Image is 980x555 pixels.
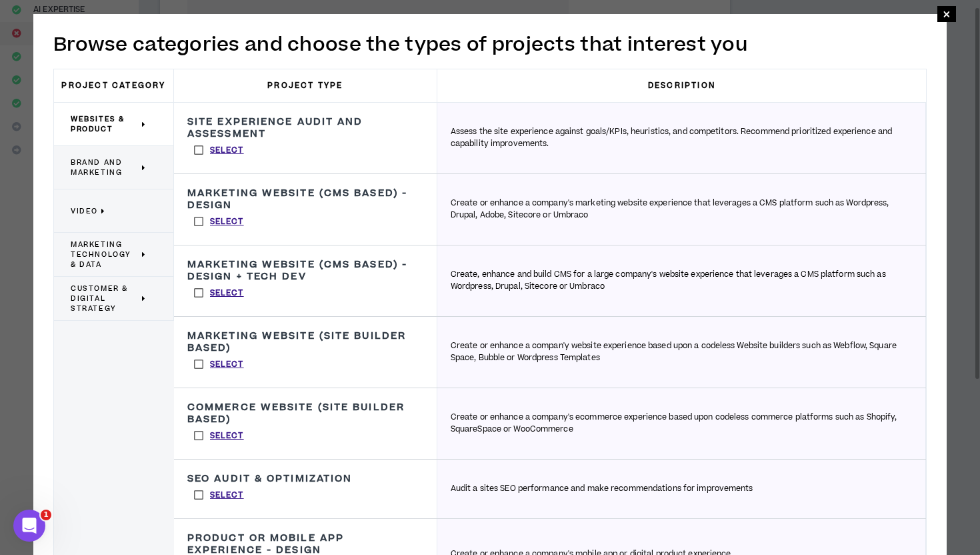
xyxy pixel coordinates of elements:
p: Create or enhance a company's marketing website experience that leverages a CMS platform such as ... [451,197,912,221]
p: Select [210,430,244,442]
p: Select [210,216,244,228]
iframe: Intercom live chat [13,510,45,542]
h3: Marketing Website (CMS Based) - Design [187,187,423,211]
p: Create, enhance and build CMS for a large company's website experience that leverages a CMS platf... [451,269,912,293]
span: Brand and Marketing [71,157,139,177]
p: Create or enhance a compan'y website experience based upon a codeless Website builders such as We... [451,340,912,364]
p: Select [210,359,244,371]
span: × [943,6,951,22]
h3: Marketing Website (CMS Based) - Design + Tech Dev [187,259,423,283]
h3: Commerce Website (Site Builder Based) [187,402,423,426]
h3: Marketing Website (Site Builder Based) [187,330,423,354]
span: Marketing Technology & Data [71,239,139,269]
span: 1 [41,510,51,520]
p: Assess the site experience against goals/KPIs, heuristics, and competitors. Recommend prioritized... [451,126,912,150]
p: Select [210,288,244,300]
p: Select [210,145,244,157]
p: Create or enhance a company's ecommerce experience based upon codeless commerce platforms such as... [451,412,912,436]
h3: SEO Audit & Optimization [187,473,352,485]
h3: Project Type [174,69,437,102]
span: Video [71,206,98,216]
h3: Description [437,69,926,102]
p: Select [210,490,244,502]
h3: Project Category [54,69,174,102]
span: Websites & Product [71,114,139,134]
span: Customer & Digital Strategy [71,284,139,314]
h2: Browse categories and choose the types of projects that interest you [53,31,927,59]
h3: Site Experience Audit and Assessment [187,116,423,140]
p: Audit a sites SEO performance and make recommendations for improvements [451,483,753,495]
